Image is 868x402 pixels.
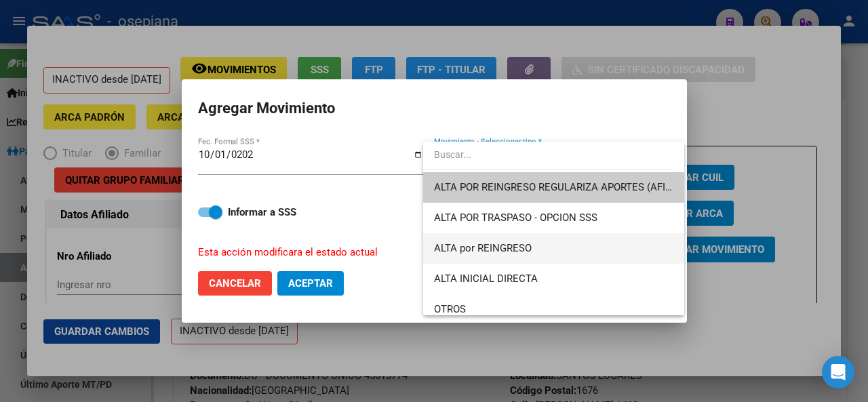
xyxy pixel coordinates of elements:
[434,212,597,224] span: ALTA POR TRASPASO - OPCION SSS
[434,181,675,193] span: ALTA POR REINGRESO REGULARIZA APORTES (AFIP)
[822,356,854,388] div: Open Intercom Messenger
[434,273,538,285] span: ALTA INICIAL DIRECTA
[434,242,532,254] span: ALTA por REINGRESO
[434,303,466,315] span: OTROS
[423,140,673,169] input: dropdown search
